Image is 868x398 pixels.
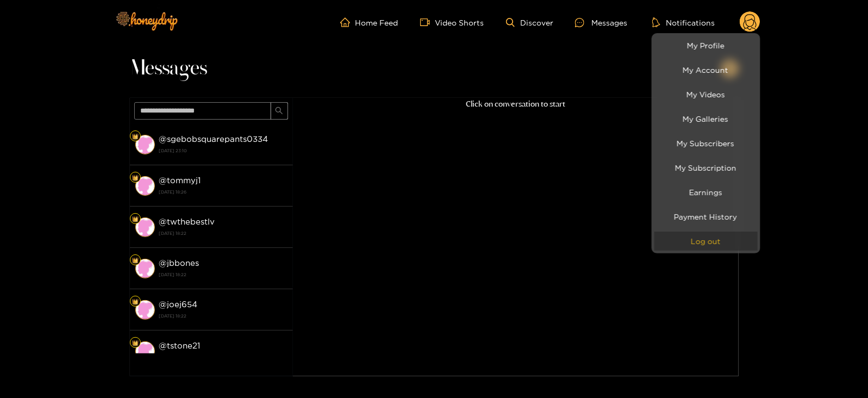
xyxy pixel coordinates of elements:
a: My Profile [654,36,758,55]
a: My Subscribers [654,134,758,153]
a: My Subscription [654,158,758,177]
a: Earnings [654,183,758,202]
a: My Videos [654,85,758,104]
a: My Account [654,60,758,79]
button: Log out [654,232,758,251]
a: Payment History [654,207,758,226]
a: My Galleries [654,109,758,128]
